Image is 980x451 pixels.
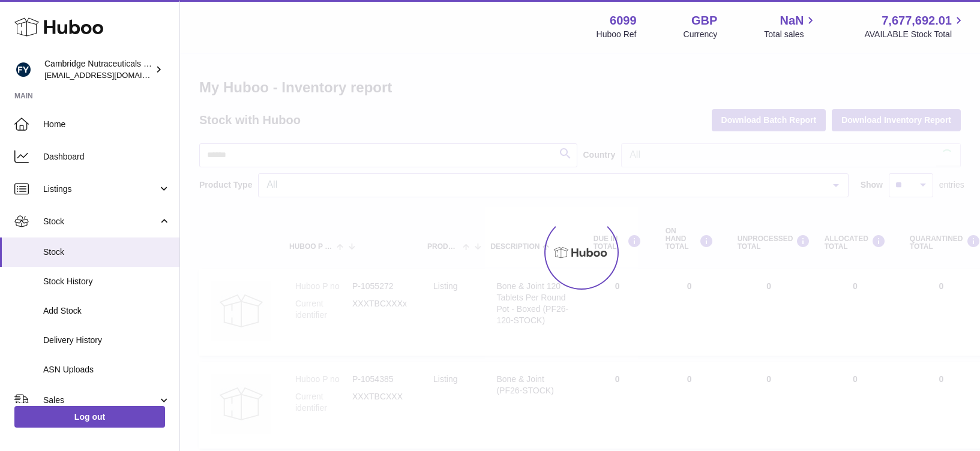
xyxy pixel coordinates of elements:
span: Sales [43,395,158,406]
span: Total sales [764,29,817,40]
span: Stock [43,246,170,258]
div: Cambridge Nutraceuticals Ltd [44,58,152,81]
span: Stock [43,216,158,227]
a: NaN Total sales [764,13,817,40]
span: Dashboard [43,151,170,163]
strong: GBP [691,13,717,29]
span: Home [43,119,170,130]
span: Stock History [43,276,170,287]
span: 7,677,692.01 [882,13,952,29]
div: Huboo Ref [597,29,637,40]
span: Delivery History [43,335,170,346]
span: [EMAIL_ADDRESS][DOMAIN_NAME] [44,70,176,80]
span: NaN [780,13,804,29]
a: 7,677,692.01 AVAILABLE Stock Total [864,13,966,40]
span: AVAILABLE Stock Total [864,29,966,40]
a: Log out [14,406,165,428]
span: Add Stock [43,305,170,317]
span: ASN Uploads [43,364,170,375]
div: Currency [684,29,718,40]
img: huboo@camnutra.com [14,61,32,79]
span: Listings [43,184,158,195]
strong: 6099 [610,13,637,29]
